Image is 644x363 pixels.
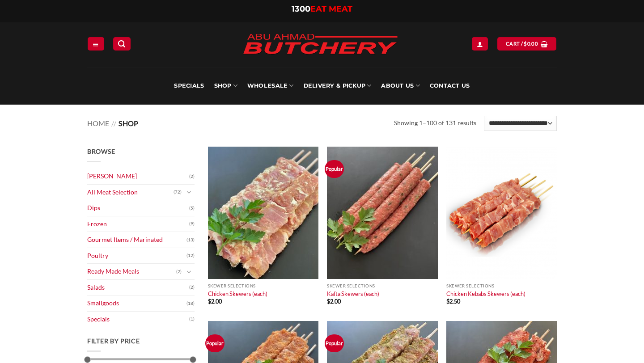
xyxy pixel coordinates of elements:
span: (2) [189,170,195,183]
a: Ready Made Meals [87,264,176,279]
span: $ [524,40,527,48]
span: Browse [87,148,115,155]
span: $ [446,298,449,305]
span: Cart / [506,40,538,48]
span: (2) [189,281,195,294]
a: Chicken Skewers (each) [208,290,267,297]
a: Search [113,37,130,50]
p: Skewer Selections [446,283,557,288]
a: SHOP [214,67,237,105]
button: Toggle [184,187,195,197]
a: Smallgoods [87,295,186,311]
span: (13) [186,233,195,247]
a: 1300EAT MEAT [292,4,352,14]
select: Shop order [484,116,557,131]
a: Login [472,37,488,50]
bdi: 2.00 [327,298,341,305]
a: Delivery & Pickup [304,67,372,105]
a: Specials [87,312,189,327]
a: Home [87,119,109,127]
a: Specials [174,67,204,105]
bdi: 2.00 [208,298,222,305]
a: View cart [497,37,556,50]
span: (5) [189,202,195,215]
span: (9) [189,217,195,231]
span: (12) [186,249,195,262]
a: Dips [87,200,189,216]
span: 1300 [292,4,310,14]
p: Skewer Selections [327,283,437,288]
span: EAT MEAT [310,4,352,14]
img: Abu Ahmad Butchery [235,28,405,62]
a: Menu [88,37,104,50]
a: Chicken Kebabs Skewers (each) [446,290,525,297]
a: Wholesale [247,67,294,105]
a: Gourmet Items / Marinated [87,232,186,248]
span: // [111,119,116,127]
span: (2) [176,265,182,279]
span: (72) [174,186,182,199]
img: Kafta Skewers [327,147,437,279]
p: Showing 1–100 of 131 results [394,118,476,128]
a: Poultry [87,248,186,264]
span: (18) [186,297,195,310]
span: Shop [119,119,138,127]
button: Toggle [184,267,195,277]
a: All Meat Selection [87,185,174,200]
a: Contact Us [430,67,470,105]
a: Kafta Skewers (each) [327,290,379,297]
bdi: 2.50 [446,298,460,305]
a: [PERSON_NAME] [87,169,189,184]
bdi: 0.00 [524,41,538,46]
p: Skewer Selections [208,283,318,288]
span: $ [208,298,211,305]
img: Chicken Skewers [208,147,318,279]
img: Chicken Kebabs Skewers [446,147,557,279]
span: (1) [189,312,195,326]
a: About Us [381,67,419,105]
span: Filter by price [87,337,140,345]
a: Salads [87,280,189,295]
span: $ [327,298,330,305]
a: Frozen [87,216,189,232]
